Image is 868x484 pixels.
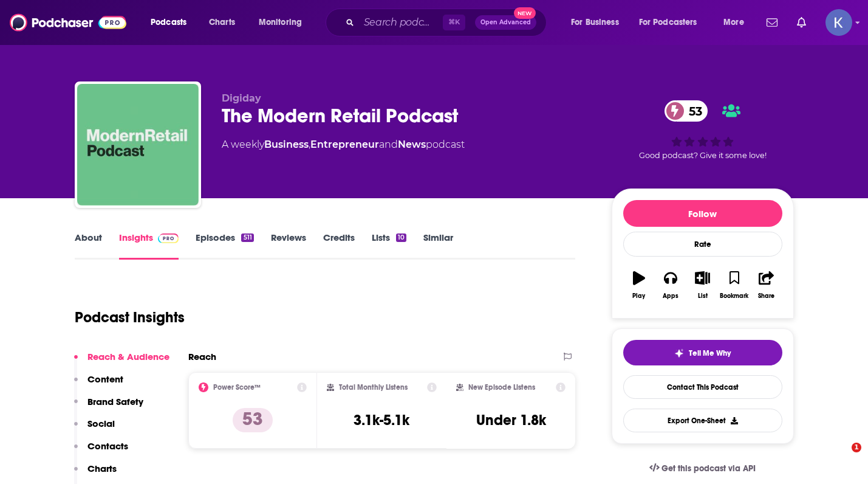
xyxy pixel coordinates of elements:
a: Entrepreneur [310,139,379,150]
span: Good podcast? Give it some love! [639,151,767,160]
span: Get this podcast via API [661,463,756,474]
a: InsightsPodchaser Pro [119,232,179,260]
span: Monitoring [259,14,302,31]
a: Credits [323,232,355,260]
button: open menu [715,13,759,32]
p: Content [87,373,123,385]
button: Follow [623,200,782,227]
a: Contact This Podcast [623,375,782,399]
button: Social [74,418,115,440]
a: Get this podcast via API [640,454,766,483]
span: Logged in as kristina.caracciolo [825,9,852,36]
h2: New Episode Listens [468,383,535,392]
a: Lists10 [372,232,406,260]
div: List [698,292,708,300]
h1: Podcast Insights [75,308,185,327]
a: About [75,232,102,260]
a: Show notifications dropdown [762,12,782,33]
iframe: Intercom live chat [827,443,856,472]
button: open menu [631,13,715,32]
button: Bookmark [719,263,750,307]
h3: 3.1k-5.1k [354,411,409,429]
button: Apps [655,263,686,307]
button: Show profile menu [825,9,852,36]
h3: Under 1.8k [476,411,546,429]
button: Reach & Audience [74,351,169,373]
img: User Profile [825,9,852,36]
div: Apps [663,292,678,300]
p: Charts [87,463,117,474]
div: 10 [396,233,406,242]
span: Open Advanced [480,19,531,26]
a: 53 [665,100,708,122]
button: Brand Safety [74,396,143,418]
span: Digiday [222,92,261,104]
img: tell me why sparkle [674,348,684,358]
a: Reviews [271,232,306,260]
div: 53Good podcast? Give it some love! [612,92,794,168]
a: Show notifications dropdown [792,12,811,33]
button: Play [623,263,655,307]
a: Business [264,139,309,150]
button: List [686,263,718,307]
button: open menu [250,13,318,32]
button: Content [74,373,123,396]
div: 511 [241,233,253,242]
p: Brand Safety [87,396,143,407]
button: Export One-Sheet [623,409,782,432]
input: Search podcasts, credits, & more... [359,13,443,32]
button: tell me why sparkleTell Me Why [623,340,782,365]
span: New [514,7,536,19]
span: Tell Me Why [689,348,731,358]
span: More [723,14,744,31]
div: Bookmark [720,292,748,300]
span: Charts [209,14,235,31]
span: ⌘ K [443,15,465,30]
div: A weekly podcast [222,137,465,152]
div: Play [632,292,645,300]
span: and [379,139,398,150]
div: Share [758,292,774,300]
div: Search podcasts, credits, & more... [337,9,558,36]
img: The Modern Retail Podcast [77,84,199,206]
span: Podcasts [151,14,186,31]
p: Contacts [87,440,128,452]
h2: Power Score™ [213,383,261,392]
a: Charts [201,13,242,32]
span: 1 [852,443,861,452]
p: 53 [233,408,273,432]
button: Contacts [74,440,128,463]
span: For Business [571,14,619,31]
button: Share [750,263,782,307]
a: Similar [423,232,453,260]
span: For Podcasters [639,14,697,31]
img: Podchaser - Follow, Share and Rate Podcasts [10,11,126,34]
p: Social [87,418,115,429]
img: Podchaser Pro [158,233,179,243]
span: 53 [677,100,708,122]
button: Open AdvancedNew [475,15,536,30]
a: Episodes511 [196,232,253,260]
div: Rate [623,232,782,257]
h2: Reach [188,351,216,362]
button: open menu [142,13,202,32]
button: open menu [562,13,634,32]
h2: Total Monthly Listens [339,383,408,392]
a: News [398,139,426,150]
span: , [309,139,310,150]
p: Reach & Audience [87,351,169,362]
